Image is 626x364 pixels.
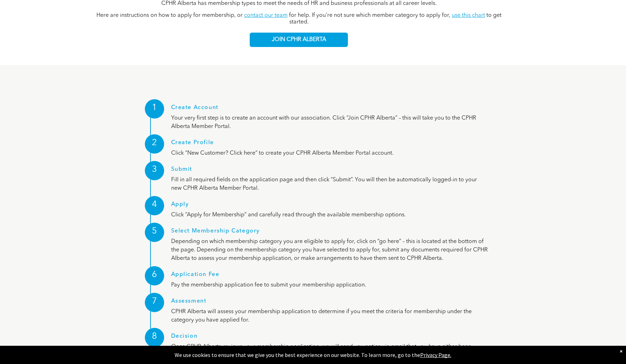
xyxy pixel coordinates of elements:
p: Fill in all required fields on the application page and then click “Submit”. You will then be aut... [171,176,489,193]
h1: Create Account [171,105,489,114]
a: Privacy Page. [420,351,451,358]
h1: Assessment [171,298,489,308]
a: JOIN CPHR ALBERTA [250,33,348,47]
p: Depending on which membership category you are eligible to apply for, click on “go here” – this i... [171,237,489,263]
h1: Application Fee [171,271,489,281]
span: to get started. [289,13,502,25]
span: for help. If you're not sure which member category to apply for, [289,13,450,18]
span: CPHR Alberta has membership types to meet the needs of HR and business professionals at all caree... [161,1,437,6]
div: Dismiss notification [620,348,622,355]
div: 6 [145,266,164,285]
div: 7 [145,293,164,312]
div: 8 [145,328,164,347]
h1: Select Membership Category [171,228,489,237]
div: 1 [145,99,164,119]
h1: Create Profile [171,140,489,149]
p: Click “New Customer? Click here” to create your CPHR Alberta Member Portal account. [171,149,489,157]
p: Pay the membership application fee to submit your membership application. [171,281,489,289]
p: Your very first step is to create an account with our association. Click “Join CPHR Alberta” – th... [171,114,489,131]
h1: Apply [171,201,489,211]
h1: Submit [171,166,489,176]
a: use this chart [452,13,485,18]
div: 4 [145,196,164,215]
p: CPHR Alberta will assess your membership application to determine if you meet the criteria for me... [171,308,489,324]
a: contact our team [244,13,288,18]
div: 5 [145,223,164,242]
h1: Decision [171,333,489,343]
span: JOIN CPHR ALBERTA [272,36,326,43]
p: Click “Apply for Membership” and carefully read through the available membership options. [171,211,489,219]
span: Here are instructions on how to apply for membership, or [96,13,243,18]
div: 2 [145,134,164,154]
div: 3 [145,161,164,180]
